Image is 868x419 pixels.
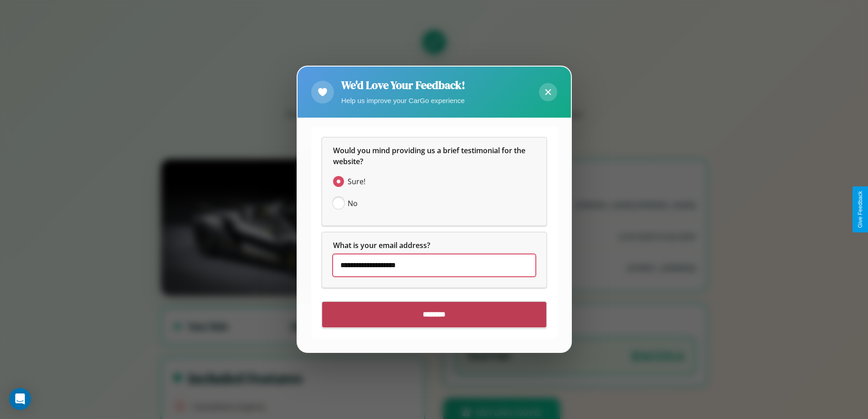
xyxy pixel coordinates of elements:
[341,78,465,93] h2: We'd Love Your Feedback!
[333,146,527,167] span: Would you mind providing us a brief testimonial for the website?
[9,388,31,410] div: Open Intercom Messenger
[341,94,465,107] p: Help us improve your CarGo experience
[348,176,365,187] span: Sure!
[348,198,358,209] span: No
[857,191,863,228] div: Give Feedback
[333,241,430,251] span: What is your email address?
